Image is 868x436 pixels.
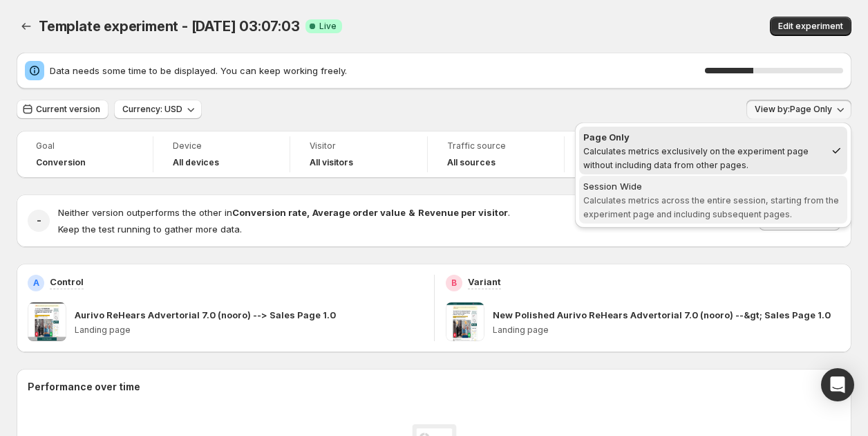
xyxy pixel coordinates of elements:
span: Goal [36,140,133,152]
span: Traffic source [447,140,545,152]
a: VisitorAll visitors [310,139,407,170]
span: Live [319,21,337,32]
h2: - [37,214,41,228]
button: Back [17,17,36,36]
span: Keep the test running to gather more data. [58,224,242,235]
span: Current version [36,104,100,115]
h2: B [451,278,457,289]
span: Template experiment - [DATE] 03:07:03 [39,18,300,35]
span: Device [173,140,270,152]
p: Landing page [493,325,841,336]
span: Edit experiment [778,21,843,32]
h4: All devices [173,157,219,168]
div: Session Wide [583,179,843,193]
strong: Conversion rate [232,207,307,218]
p: New Polished Aurivo ReHears Advertorial 7.0 (nooro) --&gt; Sales Page 1.0 [493,308,831,322]
strong: & [408,207,415,218]
p: Control [50,275,84,289]
button: Edit experiment [770,17,851,36]
button: Currency: USD [114,100,202,119]
span: Calculates metrics exclusively on the experiment page without including data from other pages. [583,146,809,170]
h2: Performance over time [28,380,840,394]
h2: A [33,278,39,289]
button: View by:Page Only [746,100,851,119]
span: Neither version outperforms the other in . [58,207,510,218]
div: Page Only [583,130,825,144]
strong: Average order value [312,207,406,218]
span: Currency: USD [122,104,182,115]
img: Aurivo ReHears Advertorial 7.0 (nooro) --> Sales Page 1.0 [28,302,66,341]
p: Aurivo ReHears Advertorial 7.0 (nooro) --> Sales Page 1.0 [75,308,336,322]
button: Current version [17,100,108,119]
strong: Revenue per visitor [418,207,508,218]
img: New Polished Aurivo ReHears Advertorial 7.0 (nooro) --&gt; Sales Page 1.0 [446,302,484,341]
span: Data needs some time to be displayed. You can keep working freely. [50,64,705,78]
p: Variant [468,275,501,289]
div: Open Intercom Messenger [821,368,854,401]
span: Conversion [36,157,86,168]
strong: , [307,207,310,218]
span: View by: Page Only [755,104,832,115]
h4: All visitors [310,157,353,168]
a: GoalConversion [36,139,133,170]
span: Calculates metrics across the entire session, starting from the experiment page and including sub... [583,195,839,219]
a: Traffic sourceAll sources [447,139,545,170]
h4: All sources [447,157,496,168]
a: DeviceAll devices [173,139,270,170]
p: Landing page [75,325,423,336]
span: Visitor [310,140,407,152]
